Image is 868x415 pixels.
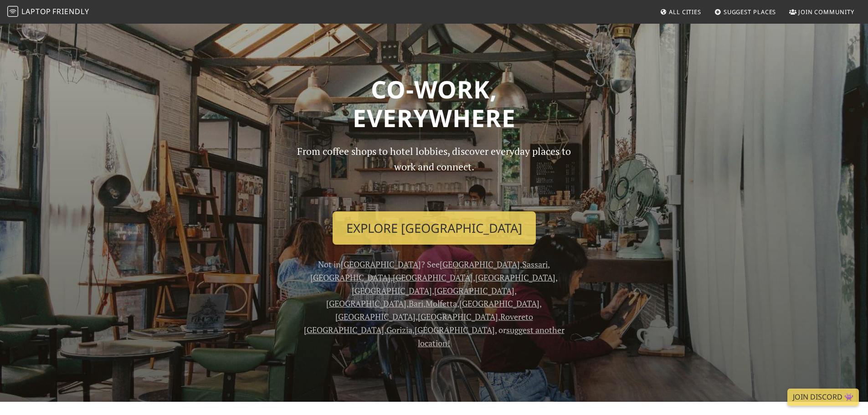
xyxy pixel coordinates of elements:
[304,259,565,348] span: Not in ? See , , , , , , , , , , , , , , , , or
[475,272,555,283] a: [GEOGRAPHIC_DATA]
[393,272,473,283] a: [GEOGRAPHIC_DATA]
[333,211,536,245] a: Explore [GEOGRAPHIC_DATA]
[459,298,539,309] a: [GEOGRAPHIC_DATA]
[341,259,421,270] a: [GEOGRAPHIC_DATA]
[386,324,412,335] a: Gorizia
[52,6,89,16] span: Friendly
[434,285,514,296] a: [GEOGRAPHIC_DATA]
[440,259,520,270] a: [GEOGRAPHIC_DATA]
[352,285,432,296] a: [GEOGRAPHIC_DATA]
[711,4,780,20] a: Suggest Places
[310,272,390,283] a: [GEOGRAPHIC_DATA]
[335,311,416,322] a: [GEOGRAPHIC_DATA]
[7,6,18,17] img: LaptopFriendly
[426,298,457,309] a: Molfetta
[669,8,701,16] span: All Cities
[7,4,89,20] a: LaptopFriendly LaptopFriendly
[418,324,565,348] a: suggest another location!
[656,4,705,20] a: All Cities
[139,75,729,133] h1: Co-work, Everywhere
[289,143,579,204] p: From coffee shops to hotel lobbies, discover everyday places to work and connect.
[522,259,548,270] a: Sassari
[326,298,406,309] a: [GEOGRAPHIC_DATA]
[304,311,533,335] a: Rovereto [GEOGRAPHIC_DATA]
[409,298,423,309] a: Bari
[787,389,859,406] a: Join Discord 👾
[724,8,776,16] span: Suggest Places
[798,8,854,16] span: Join Community
[21,6,51,16] span: Laptop
[418,311,498,322] a: [GEOGRAPHIC_DATA]
[415,324,495,335] a: [GEOGRAPHIC_DATA]
[786,4,858,20] a: Join Community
